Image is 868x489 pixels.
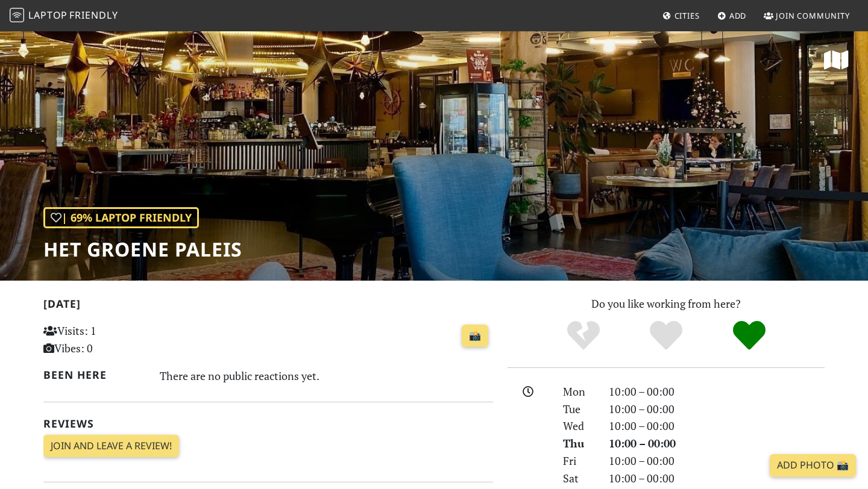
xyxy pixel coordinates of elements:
a: LaptopFriendly LaptopFriendly [10,5,118,26]
div: Wed [556,417,602,435]
a: Add Photo 📸 [770,454,856,477]
span: Join Community [776,10,850,21]
a: Join Community [759,5,855,26]
span: Laptop [28,8,68,22]
div: 10:00 – 00:00 [602,470,832,487]
a: Cities [658,5,705,26]
div: Fri [556,452,602,470]
div: Definitely! [708,319,791,352]
div: 10:00 – 00:00 [602,417,832,435]
h1: Het Groene Paleis [43,238,242,261]
p: Do you like working from here? [508,295,825,313]
span: Cities [675,10,700,21]
a: 📸 [462,325,488,347]
div: 10:00 – 00:00 [602,435,832,452]
h2: [DATE] [43,297,493,315]
div: Sat [556,470,602,487]
h2: Been here [43,369,145,381]
div: Yes [624,319,708,352]
span: Friendly [69,8,118,22]
div: No [542,319,625,352]
h2: Reviews [43,417,493,430]
img: LaptopFriendly [10,8,24,22]
div: Mon [556,383,602,400]
div: 10:00 – 00:00 [602,452,832,470]
a: Add [712,5,752,26]
div: Tue [556,400,602,418]
div: 10:00 – 00:00 [602,400,832,418]
div: There are no public reactions yet. [160,366,494,385]
div: Thu [556,435,602,452]
span: Add [729,10,747,21]
div: 10:00 – 00:00 [602,383,832,400]
p: Visits: 1 Vibes: 0 [43,322,184,357]
div: | 69% Laptop Friendly [43,207,199,228]
a: Join and leave a review! [43,435,179,458]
